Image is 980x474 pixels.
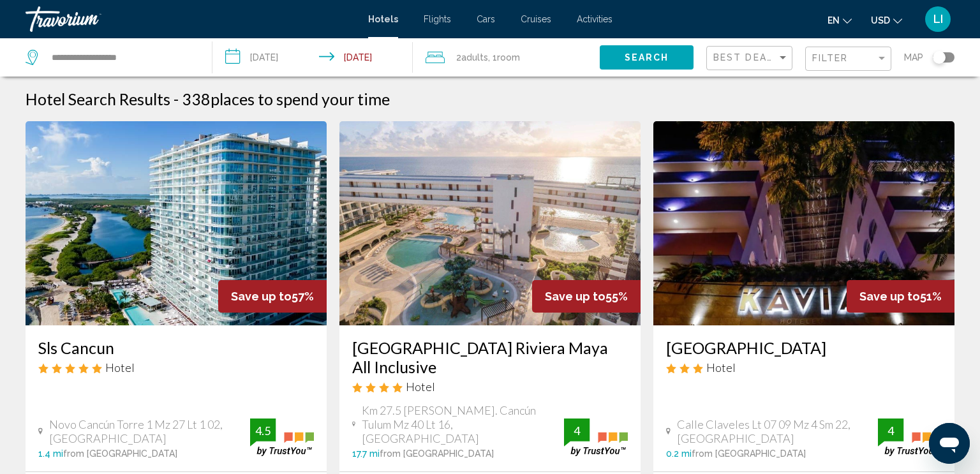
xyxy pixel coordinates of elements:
button: User Menu [921,6,954,33]
span: LI [933,13,943,26]
button: Change language [828,11,852,29]
span: USD [871,15,890,26]
a: Hotels [368,14,398,24]
div: 55% [532,280,641,313]
span: 1.4 mi [38,448,63,459]
span: Hotel [406,380,435,394]
mat-select: Sort by [713,53,789,64]
span: Save up to [859,290,920,303]
h2: 338 [182,89,390,108]
span: Hotel [706,360,736,374]
span: Room [497,52,520,63]
span: Filter [812,53,849,63]
span: 17.7 mi [352,448,380,459]
span: Search [625,53,669,63]
span: places to spend your time [211,89,390,108]
div: 4 [878,423,903,438]
button: Filter [805,46,891,72]
a: Cars [477,14,495,24]
a: Cruises [521,14,551,24]
a: [GEOGRAPHIC_DATA] Riviera Maya All Inclusive [352,338,628,376]
img: Hotel image [26,121,327,325]
span: - [174,89,179,108]
a: Activities [577,14,612,24]
span: , 1 [488,48,520,66]
div: 3 star Hotel [666,360,942,374]
span: Calle Claveles Lt 07 09 Mz 4 Sm 22, [GEOGRAPHIC_DATA] [677,417,878,445]
a: Travorium [26,6,355,32]
img: trustyou-badge.svg [564,418,628,456]
span: 2 [456,48,488,66]
a: Sls Cancun [38,338,314,357]
span: Hotel [105,360,135,374]
img: Hotel image [339,121,641,325]
div: 51% [847,280,954,313]
button: Check-in date: Apr 1, 2026 Check-out date: Apr 6, 2026 [212,38,412,77]
span: Map [904,48,923,66]
div: 57% [218,280,327,313]
button: Change currency [871,11,902,29]
img: trustyou-badge.svg [878,418,942,456]
div: 4.5 [250,423,276,438]
div: 4 star Hotel [352,380,628,394]
span: en [828,15,840,26]
button: Toggle map [923,52,954,63]
h1: Hotel Search Results [26,89,170,108]
span: 0.2 mi [666,448,692,459]
img: trustyou-badge.svg [250,418,314,456]
img: Hotel image [653,121,954,325]
span: from [GEOGRAPHIC_DATA] [380,448,494,459]
iframe: Button to launch messaging window [929,423,970,464]
a: Flights [424,14,451,24]
a: [GEOGRAPHIC_DATA] [666,338,942,357]
div: 5 star Hotel [38,360,314,374]
button: Travelers: 2 adults, 0 children [413,38,600,77]
span: Novo Cancún Torre 1 Mz 27 Lt 1 02, [GEOGRAPHIC_DATA] [49,417,250,445]
button: Search [600,45,694,69]
span: Best Deals [713,52,780,63]
div: 4 [564,423,590,438]
span: Save up to [231,290,292,303]
span: Adults [461,52,488,63]
span: Km 27.5 [PERSON_NAME]. Cancún Tulum Mz 40 Lt 16, [GEOGRAPHIC_DATA] [362,403,564,445]
span: Save up to [545,290,605,303]
span: from [GEOGRAPHIC_DATA] [63,448,177,459]
span: from [GEOGRAPHIC_DATA] [692,448,806,459]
